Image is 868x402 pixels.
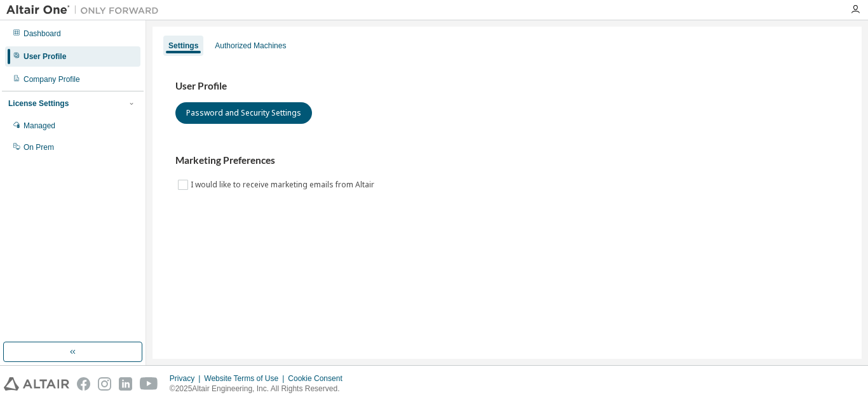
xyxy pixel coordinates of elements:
button: Password and Security Settings [175,102,312,124]
img: instagram.svg [98,377,111,391]
div: Dashboard [24,29,61,39]
div: Website Terms of Use [204,373,288,384]
img: linkedin.svg [119,377,132,391]
div: License Settings [8,98,69,109]
div: User Profile [24,51,66,62]
p: © 2025 Altair Engineering, Inc. All Rights Reserved. [170,384,350,394]
div: Company Profile [24,74,80,84]
img: youtube.svg [140,377,158,391]
div: Privacy [170,373,204,384]
h3: Marketing Preferences [175,154,839,167]
div: Cookie Consent [288,373,349,384]
div: Managed [24,121,55,131]
h3: User Profile [175,80,839,93]
div: On Prem [24,142,54,152]
label: I would like to receive marketing emails from Altair [191,177,377,192]
img: Altair One [6,4,165,17]
img: altair_logo.svg [4,377,69,391]
div: Authorized Machines [215,41,286,51]
div: Settings [168,41,198,51]
img: facebook.svg [77,377,90,391]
